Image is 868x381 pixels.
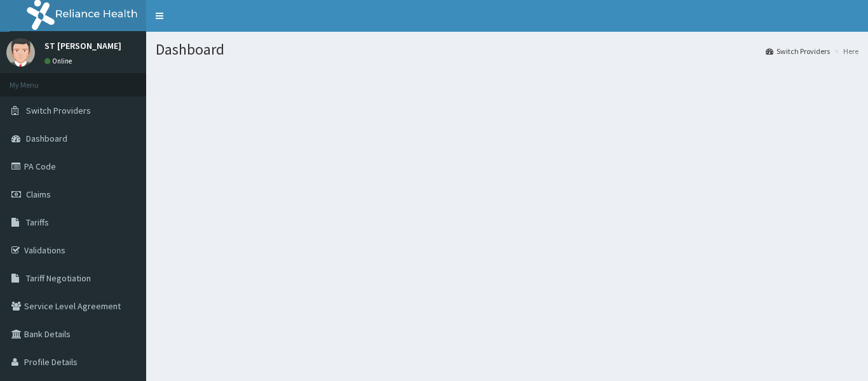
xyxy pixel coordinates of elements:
[831,46,858,57] li: Here
[26,105,91,116] span: Switch Providers
[766,46,830,57] a: Switch Providers
[26,217,49,228] span: Tariffs
[156,41,858,58] h1: Dashboard
[26,272,91,284] span: Tariff Negotiation
[26,189,51,200] span: Claims
[44,41,121,50] p: ST [PERSON_NAME]
[26,133,67,144] span: Dashboard
[6,38,35,67] img: User Image
[44,57,75,65] a: Online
